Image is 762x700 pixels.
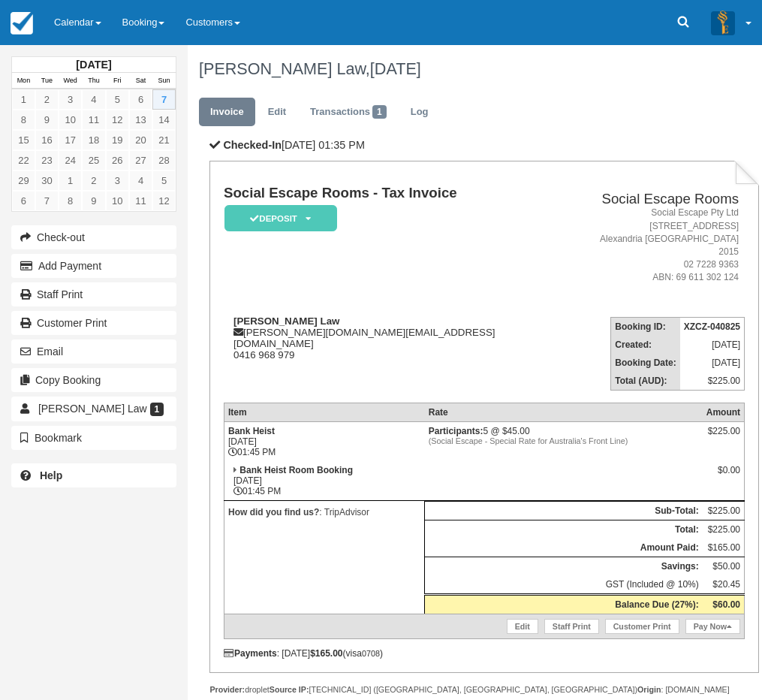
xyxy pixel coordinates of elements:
[11,426,176,450] button: Bookmark
[82,73,105,89] th: Thu
[239,465,353,475] strong: Bank Heist Room Booking
[209,685,245,694] strong: Provider:
[12,170,35,191] a: 29
[11,311,176,335] a: Customer Print
[82,130,105,150] a: 18
[106,89,129,110] a: 5
[59,130,82,150] a: 17
[310,648,342,659] strong: $165.00
[129,130,152,150] a: 20
[11,339,176,364] button: Email
[38,403,147,415] span: [PERSON_NAME] Law
[106,150,129,170] a: 26
[129,110,152,130] a: 13
[544,619,599,634] a: Staff Print
[199,98,255,127] a: Invoice
[152,110,176,130] a: 14
[76,59,111,71] strong: [DATE]
[129,150,152,170] a: 27
[106,170,129,191] a: 3
[228,426,275,436] strong: Bank Heist
[12,130,35,150] a: 15
[270,685,309,694] strong: Source IP:
[706,465,740,487] div: $0.00
[82,89,105,110] a: 4
[425,520,703,539] th: Total:
[59,89,82,110] a: 3
[685,619,740,634] a: Pay Now
[429,436,699,445] em: (Social Escape - Special Rate for Australia's Front Line)
[59,150,82,170] a: 24
[429,426,483,436] strong: Participants
[224,422,424,462] td: [DATE] 01:45 PM
[703,403,745,422] th: Amount
[11,225,176,249] button: Check-out
[82,110,105,130] a: 11
[40,469,62,481] b: Help
[680,372,745,391] td: $225.00
[224,205,337,231] em: Deposit
[209,684,758,695] div: droplet [TECHNICAL_ID] ([GEOGRAPHIC_DATA], [GEOGRAPHIC_DATA], [GEOGRAPHIC_DATA]) : [DOMAIN_NAME]
[711,11,735,35] img: A3
[35,73,59,89] th: Tue
[152,150,176,170] a: 28
[82,150,105,170] a: 25
[11,397,176,421] a: [PERSON_NAME] Law 1
[637,685,661,694] strong: Origin
[684,321,740,332] strong: XZCZ-040825
[12,150,35,170] a: 22
[152,73,176,89] th: Sun
[578,192,739,207] h2: Social Escape Rooms
[152,89,176,110] a: 7
[59,170,82,191] a: 1
[425,403,703,422] th: Rate
[425,502,703,520] th: Sub-Total:
[703,502,745,520] td: $225.00
[425,422,703,462] td: 5 @ $45.00
[152,191,176,211] a: 12
[209,137,758,153] p: [DATE] 01:35 PM
[425,595,703,614] th: Balance Due (27%):
[223,139,282,151] b: Checked-In
[257,98,297,127] a: Edit
[129,170,152,191] a: 4
[425,539,703,557] th: Amount Paid:
[35,170,59,191] a: 30
[399,98,440,127] a: Log
[611,372,680,391] th: Total (AUD):
[12,110,35,130] a: 8
[82,191,105,211] a: 9
[106,73,129,89] th: Fri
[199,60,748,78] h1: [PERSON_NAME] Law,
[224,461,424,501] td: [DATE] 01:45 PM
[425,557,703,576] th: Savings:
[224,648,745,659] div: : [DATE] (visa )
[703,520,745,539] td: $225.00
[106,110,129,130] a: 12
[372,105,387,119] span: 1
[706,426,740,448] div: $225.00
[712,599,740,610] strong: $60.00
[12,191,35,211] a: 6
[224,186,572,201] h1: Social Escape Rooms - Tax Invoice
[11,254,176,278] button: Add Payment
[233,315,339,327] strong: [PERSON_NAME] Law
[12,73,35,89] th: Mon
[362,649,380,658] small: 0708
[578,207,739,284] address: Social Escape Pty Ltd [STREET_ADDRESS] Alexandria [GEOGRAPHIC_DATA] 2015 02 7228 9363 ABN: 69 611...
[152,130,176,150] a: 21
[703,557,745,576] td: $50.00
[129,89,152,110] a: 6
[35,150,59,170] a: 23
[35,130,59,150] a: 16
[35,89,59,110] a: 2
[228,505,420,520] p: : TripAdvisor
[224,403,424,422] th: Item
[228,507,319,517] strong: How did you find us?
[12,89,35,110] a: 1
[106,130,129,150] a: 19
[11,282,176,306] a: Staff Print
[224,315,572,361] div: [PERSON_NAME][DOMAIN_NAME][EMAIL_ADDRESS][DOMAIN_NAME] 0416 968 979
[59,73,82,89] th: Wed
[152,170,176,191] a: 5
